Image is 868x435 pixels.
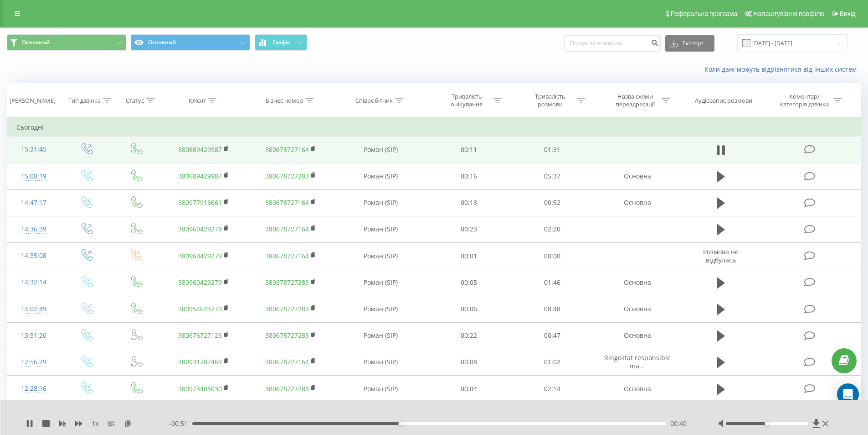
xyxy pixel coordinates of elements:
a: 380678727283 [265,278,309,287]
div: Бізнес номер [266,97,303,105]
td: 05:37 [511,163,594,189]
td: Основна [594,269,680,296]
a: 380689429987 [178,172,222,180]
a: 380954623773 [178,304,222,313]
span: 00:40 [670,419,687,428]
a: 380678727164 [265,145,309,154]
div: Аудіозапис розмови [695,97,752,105]
td: Роман (SIP) [334,216,427,242]
td: Роман (SIP) [334,189,427,216]
button: Основний [131,34,250,51]
button: Експорт [665,35,714,52]
div: 12:28:16 [16,380,51,398]
td: 00:08 [427,349,511,375]
td: 00:23 [427,216,511,242]
div: Accessibility label [765,422,769,425]
td: Роман (SIP) [334,163,427,189]
a: 380931707469 [178,357,222,366]
td: Основна [594,163,680,189]
div: Клієнт [189,97,206,105]
td: 00:11 [427,136,511,163]
td: Роман (SIP) [334,296,427,322]
td: Основна [594,189,680,216]
td: Роман (SIP) [334,136,427,163]
td: Роман (SIP) [334,243,427,269]
a: 380689429987 [178,145,222,154]
div: 14:47:17 [16,194,51,212]
span: Налаштування профілю [753,10,824,17]
div: 14:36:39 [16,220,51,238]
a: 380678727283 [265,172,309,180]
div: Тривалість розмови [526,93,575,108]
td: 01:31 [511,136,594,163]
a: 380678727283 [265,384,309,393]
button: Основний [7,34,126,51]
a: 380678727283 [265,304,309,313]
input: Пошук за номером [564,35,661,52]
td: Сьогодні [7,118,861,136]
div: 14:32:14 [16,273,51,291]
td: 02:20 [511,216,594,242]
td: 00:47 [511,322,594,349]
a: 380977916661 [178,198,222,207]
div: Коментар/категорія дзвінка [778,93,831,108]
span: Ringostat responsible ma... [604,353,671,370]
td: 08:48 [511,296,594,322]
a: 380678727164 [265,252,309,260]
td: Основна [594,322,680,349]
a: Коли дані можуть відрізнятися вiд інших систем [704,65,861,73]
a: 380973405030 [178,384,222,393]
span: 1 x [92,419,98,428]
a: 380960429279 [178,278,222,287]
td: Роман (SIP) [334,376,427,402]
span: Вихід [840,10,856,17]
div: Тривалість очікування [442,93,491,108]
td: 00:52 [511,189,594,216]
td: 01:02 [511,349,594,375]
div: 14:35:08 [16,247,51,265]
a: 380678727283 [265,331,309,340]
div: Співробітник [355,97,393,105]
span: - 00:51 [169,419,192,428]
td: 00:16 [427,163,511,189]
div: 14:02:49 [16,300,51,318]
td: Роман (SIP) [334,322,427,349]
div: Accessibility label [398,422,402,425]
a: 380676727126 [178,331,222,340]
span: Реферальна програма [671,10,738,17]
a: 380678727164 [265,225,309,233]
span: Основний [22,39,50,46]
div: Статус [126,97,144,105]
td: Основна [594,296,680,322]
div: 15:21:45 [16,141,51,158]
td: 01:46 [511,269,594,296]
td: 00:00 [511,243,594,269]
a: 380960429279 [178,252,222,260]
td: 00:04 [427,376,511,402]
span: Розмова не відбулась [703,247,739,264]
a: 380678727164 [265,357,309,366]
td: Роман (SIP) [334,349,427,375]
span: Графік [272,39,290,46]
div: Тип дзвінка [68,97,101,105]
td: Роман (SIP) [334,269,427,296]
td: Основна [594,376,680,402]
div: 15:08:19 [16,168,51,185]
a: 380678727164 [265,198,309,207]
div: 13:51:20 [16,327,51,345]
td: 02:14 [511,376,594,402]
td: 00:18 [427,189,511,216]
td: 00:22 [427,322,511,349]
td: 00:01 [427,243,511,269]
div: [PERSON_NAME] [10,97,56,105]
div: Open Intercom Messenger [837,383,859,405]
td: 00:06 [427,296,511,322]
td: 00:05 [427,269,511,296]
div: Назва схеми переадресації [611,93,659,108]
a: 380960429279 [178,225,222,233]
div: 12:56:29 [16,353,51,371]
button: Графік [255,34,307,51]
